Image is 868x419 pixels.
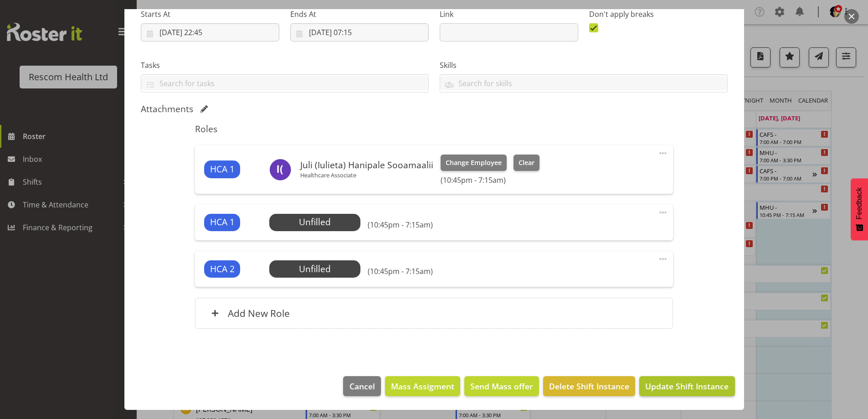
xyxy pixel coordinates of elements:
[210,263,235,276] span: HCA 2
[290,23,429,41] input: Click to select...
[300,171,433,179] p: Healthcare Associate
[141,23,279,41] input: Click to select...
[391,380,454,392] span: Mass Assigment
[368,220,433,229] h6: (10:45pm - 7:15am)
[441,155,507,171] button: Change Employee
[440,60,728,71] label: Skills
[210,216,235,229] span: HCA 1
[639,376,734,396] button: Update Shift Instance
[385,376,460,396] button: Mass Assigment
[855,187,863,219] span: Feedback
[470,380,533,392] span: Send Mass offer
[290,9,429,20] label: Ends At
[589,9,728,20] label: Don't apply breaks
[446,158,502,168] span: Change Employee
[519,158,534,168] span: Clear
[440,76,727,90] input: Search for skills
[514,155,539,171] button: Clear
[440,9,578,20] label: Link
[349,380,375,392] span: Cancel
[368,267,433,276] h6: (10:45pm - 7:15am)
[299,216,331,228] span: Unfilled
[851,178,868,240] button: Feedback - Show survey
[141,60,429,71] label: Tasks
[299,263,331,275] span: Unfilled
[441,176,539,185] h6: (10:45pm - 7:15am)
[464,376,539,396] button: Send Mass offer
[141,103,193,114] h5: Attachments
[141,9,279,20] label: Starts At
[195,124,673,134] h5: Roles
[141,76,428,90] input: Search for tasks
[300,160,433,170] h6: Juli (Iulieta) Hanipale Sooamaalii
[269,159,291,181] img: iulieta-juli-hanipale-sooamaalii8617.jpg
[543,376,635,396] button: Delete Shift Instance
[228,307,290,319] h6: Add New Role
[549,380,629,392] span: Delete Shift Instance
[210,163,235,176] span: HCA 1
[645,380,729,392] span: Update Shift Instance
[343,376,380,396] button: Cancel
